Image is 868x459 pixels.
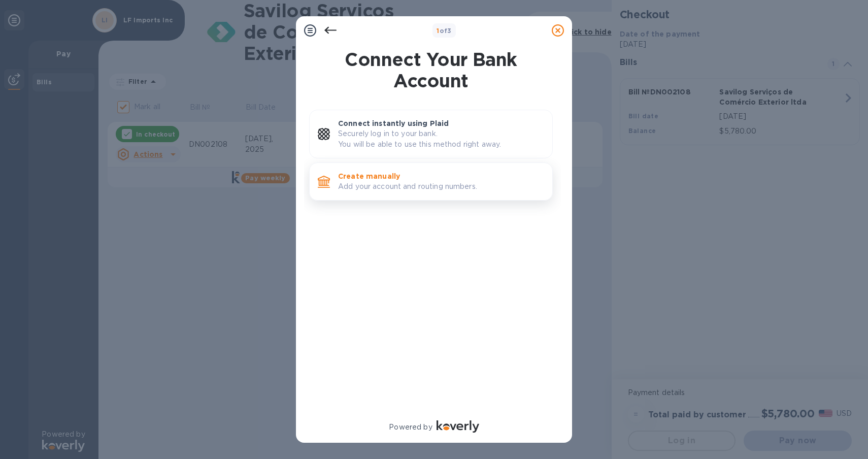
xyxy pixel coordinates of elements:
[437,420,479,433] img: Logo
[338,181,544,192] p: Add your account and routing numbers.
[437,27,452,35] b: of 3
[389,422,432,433] p: Powered by
[338,128,544,150] p: Securely log in to your bank. You will be able to use this method right away.
[338,118,544,128] p: Connect instantly using Plaid
[305,49,557,91] h1: Connect Your Bank Account
[338,171,544,181] p: Create manually
[437,27,439,35] span: 1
